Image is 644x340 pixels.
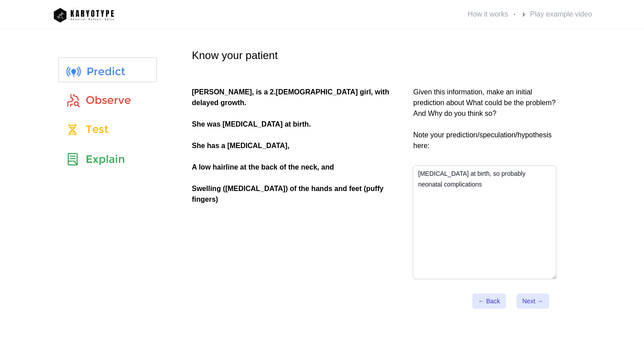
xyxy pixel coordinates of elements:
[192,142,289,149] span: She has a [MEDICAL_DATA],
[413,88,557,117] span: Given this information, make an initial prediction about What could be the problem? And Why do yo...
[472,293,506,309] button: ← Back
[466,7,510,21] a: How it works
[413,131,554,149] span: Note your prediction/speculation/hypothesis here:
[192,163,334,171] span: A low hairline at the back of the neck, and
[519,7,594,21] a: ⏵ Play example video
[517,293,549,309] button: Next →
[466,7,516,21] li: ·
[50,4,117,25] img: app%2F47f54867%2Fpasted%20image%200-338.png
[192,120,311,128] span: She was [MEDICAL_DATA] at birth.
[192,88,391,106] span: [PERSON_NAME], is a 2.[DEMOGRAPHIC_DATA] girl, with delayed growth.
[192,185,386,203] span: Swelling ([MEDICAL_DATA]) of the hands and feet (puffy fingers)
[192,49,278,61] span: Know your patient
